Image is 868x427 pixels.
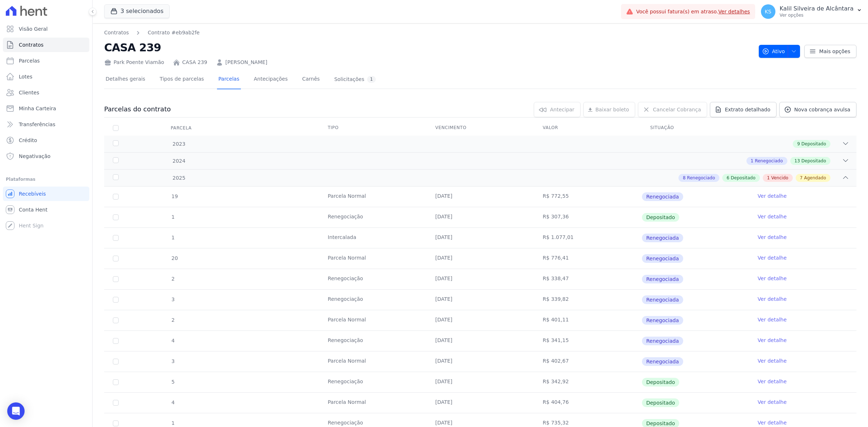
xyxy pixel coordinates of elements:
span: Depositado [801,141,826,147]
td: Intercalada [319,228,426,248]
span: Renegociada [642,275,683,283]
div: Solicitações [334,76,376,83]
a: Detalhes gerais [104,70,147,89]
a: Tipos de parcelas [158,70,205,89]
td: R$ 307,36 [534,207,642,227]
span: 7 [800,175,803,181]
a: Ver detalhe [758,254,787,261]
th: Situação [642,120,749,136]
td: [DATE] [426,331,534,351]
td: R$ 401,11 [534,310,642,330]
a: Ver detalhe [758,357,787,364]
input: Só é possível selecionar pagamentos em aberto [113,276,119,282]
span: Clientes [19,89,39,96]
td: [DATE] [426,393,534,413]
div: Parcela [162,121,200,135]
a: Antecipações [252,70,289,89]
span: Crédito [19,137,37,144]
input: Só é possível selecionar pagamentos em aberto [113,297,119,303]
th: Vencimento [426,120,534,136]
td: [DATE] [426,187,534,207]
span: 8 [683,175,686,181]
h2: CASA 239 [104,39,753,56]
a: Contrato #eb9ab2fe [148,29,200,37]
td: R$ 402,67 [534,351,642,372]
span: 5 [171,379,175,385]
td: R$ 404,76 [534,393,642,413]
a: Ver detalhe [758,213,787,220]
td: [DATE] [426,269,534,289]
span: Renegociada [642,337,683,345]
td: [DATE] [426,372,534,392]
span: Vencido [771,175,788,181]
span: 19 [171,193,178,199]
div: Plataformas [6,175,86,184]
span: Agendado [804,175,826,181]
input: Só é possível selecionar pagamentos em aberto [113,379,119,385]
span: Minha Carteira [19,105,56,112]
a: Ver detalhe [758,337,787,344]
a: Ver detalhe [758,398,787,406]
nav: Breadcrumb [104,29,200,37]
span: 3 [171,296,175,302]
div: 1 [367,76,376,83]
div: Open Intercom Messenger [7,402,25,420]
td: [DATE] [426,207,534,227]
span: 2025 [172,174,186,182]
td: R$ 338,47 [534,269,642,289]
span: 1 [171,420,175,426]
span: Depositado [642,398,680,407]
span: 13 [795,158,800,164]
input: Só é possível selecionar pagamentos em aberto [113,194,119,200]
nav: Breadcrumb [104,29,753,37]
p: Ver opções [780,12,854,18]
button: Ativo [759,45,800,58]
span: Renegociada [642,254,683,263]
a: Recebíveis [3,187,89,201]
td: R$ 1.077,01 [534,228,642,248]
span: Renegociada [642,316,683,325]
input: Só é possível selecionar pagamentos em aberto [113,359,119,364]
input: Só é possível selecionar pagamentos em aberto [113,317,119,323]
span: Parcelas [19,57,40,64]
span: Renegociado [687,175,715,181]
td: R$ 339,82 [534,290,642,310]
h3: Parcelas do contrato [104,105,171,114]
th: Valor [534,120,642,136]
a: Contratos [104,29,129,37]
td: Parcela Normal [319,310,426,330]
a: Minha Carteira [3,101,89,116]
a: Lotes [3,69,89,84]
span: 2 [171,317,175,323]
span: 1 [767,175,770,181]
a: Ver detalhe [758,192,787,200]
td: [DATE] [426,351,534,372]
a: Ver detalhe [758,234,787,241]
span: Depositado [642,378,680,387]
span: Renegociado [755,158,783,164]
a: Ver detalhe [758,378,787,385]
td: [DATE] [426,228,534,248]
a: Mais opções [804,45,856,58]
a: Ver detalhe [758,295,787,303]
a: Solicitações1 [333,70,377,89]
td: [DATE] [426,290,534,310]
span: Transferências [19,121,55,128]
a: Negativação [3,149,89,163]
a: Crédito [3,133,89,148]
span: 2024 [172,157,186,165]
td: Parcela Normal [319,393,426,413]
td: Renegociação [319,269,426,289]
a: Clientes [3,85,89,100]
a: Extrato detalhado [710,102,776,117]
span: Depositado [642,213,680,222]
input: Só é possível selecionar pagamentos em aberto [113,338,119,344]
span: 4 [171,338,175,343]
span: Visão Geral [19,25,48,33]
a: Visão Geral [3,22,89,36]
span: Depositado [731,175,756,181]
td: R$ 772,55 [534,187,642,207]
a: Contratos [3,38,89,52]
span: 1 [751,158,754,164]
a: Nova cobrança avulsa [779,102,856,117]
